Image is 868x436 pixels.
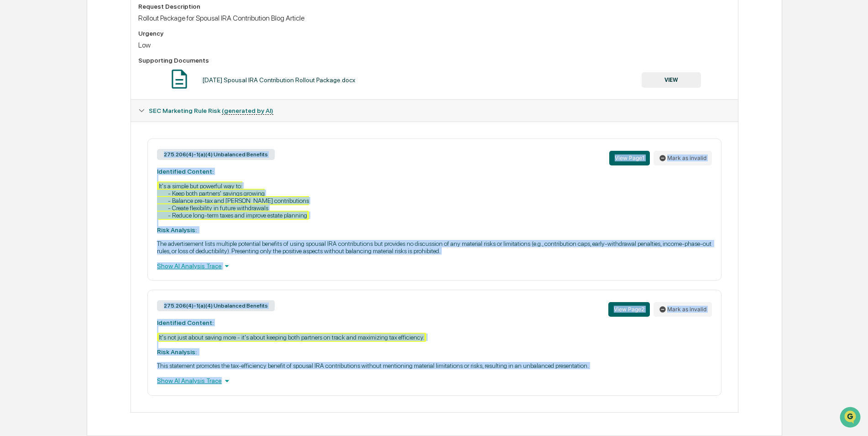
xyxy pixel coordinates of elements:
a: 🗄️Attestations [63,112,117,128]
div: [DATE] Spousal IRA Contribution Rollout Package.docx [202,76,356,84]
img: Document Icon [168,68,191,90]
button: View Page2 [608,302,650,317]
div: It's not just about saving more - it's about keeping both partners on track and maximizing tax ef... [157,333,426,342]
strong: Identified Content: [157,168,214,175]
iframe: Open customer support [839,406,863,431]
p: The advertisement lists multiple potential benefits of using spousal IRA contributions but provid... [157,240,711,255]
span: Attestations [75,115,113,124]
div: 275.206(4)-1(a)(4) Unbalanced Benefits [157,300,275,311]
div: Show AI Analysis Trace [157,376,711,386]
div: 275.206(4)-1(a)(4) Unbalanced Benefits [157,149,275,160]
img: 1746055101610-c473b297-6a78-478c-a979-82029cc54cd1 [9,70,26,86]
span: SEC Marketing Rule Risk [149,107,273,114]
div: Rollout Package for Spousal IRA Contribution Blog Article [138,14,730,22]
div: Show AI Analysis Trace [157,261,711,271]
div: We're available if you need us! [31,79,115,86]
div: 🔎 [9,133,16,141]
button: View Page1 [609,151,650,165]
div: Urgency [138,30,730,37]
p: How can we help? [9,19,166,34]
button: Mark as invalid [654,302,712,317]
a: 🔎Data Lookup [5,129,61,145]
button: Start new chat [155,73,166,84]
strong: Risk Analysis: [157,348,197,356]
div: Supporting Documents [138,57,730,64]
div: Low [138,41,730,49]
div: 🖐️ [9,116,16,123]
u: (generated by AI) [222,107,273,115]
button: VIEW [642,72,701,88]
div: 🗄️ [66,116,73,123]
button: Mark as invalid [654,151,712,165]
div: It's a simple but powerful way to: - Keep both partners' savings growing - Balance pre-tax and [P... [157,181,309,220]
strong: Identified Content: [157,319,214,326]
div: SEC Marketing Rule Risk (generated by AI) [131,100,737,122]
div: Request Description [138,3,730,10]
a: 🖐️Preclearance [5,112,63,128]
span: Preclearance [18,115,59,124]
div: Start new chat [31,70,150,79]
span: Data Lookup [18,133,58,142]
span: Pylon [91,155,110,162]
p: This statement promotes the tax-efficiency benefit of spousal IRA contributions without mentionin... [157,362,711,369]
a: Powered byPylon [64,154,110,162]
strong: Risk Analysis: [157,226,197,234]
